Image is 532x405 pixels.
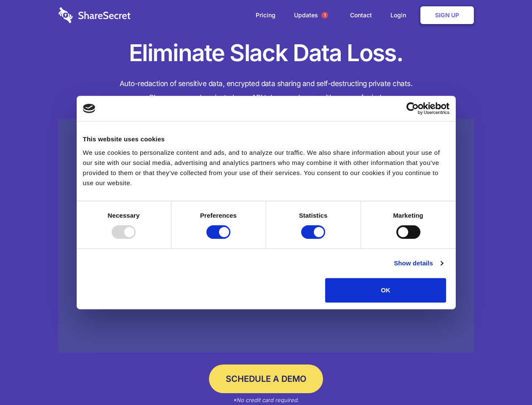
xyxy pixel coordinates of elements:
a: Sign Up [420,6,474,24]
a: Usercentrics Cookiebot - opens in a new window [376,102,449,115]
div: We use cookies to personalize content and ads, and to analyze our traffic. We also share informat... [83,148,449,188]
img: logo-wordmark-white-trans-d4663122ce5f474addd5e946df7df03e33cb6a1c49d2221995e7729f52c070b2.svg [59,7,131,23]
a: Schedule a Demo [209,364,323,393]
a: Contact [342,2,380,28]
a: Show details [394,258,443,268]
button: OK [325,278,446,302]
h4: Auto-redaction of sensitive data, encrypted data sharing and self-destructing private chats. Shar... [59,77,474,105]
strong: Statistics [299,212,328,219]
img: logo [83,104,96,113]
span: 1 [321,12,328,19]
h1: Eliminate Slack Data Loss. [59,38,474,68]
a: Login [382,2,419,28]
a: Wistia video thumbnail [59,119,474,353]
em: *No credit card required. [233,397,299,403]
div: This website uses cookies [83,134,449,144]
strong: Preferences [200,212,237,219]
a: Pricing [247,2,284,28]
strong: Marketing [393,212,423,219]
strong: Necessary [108,212,140,219]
